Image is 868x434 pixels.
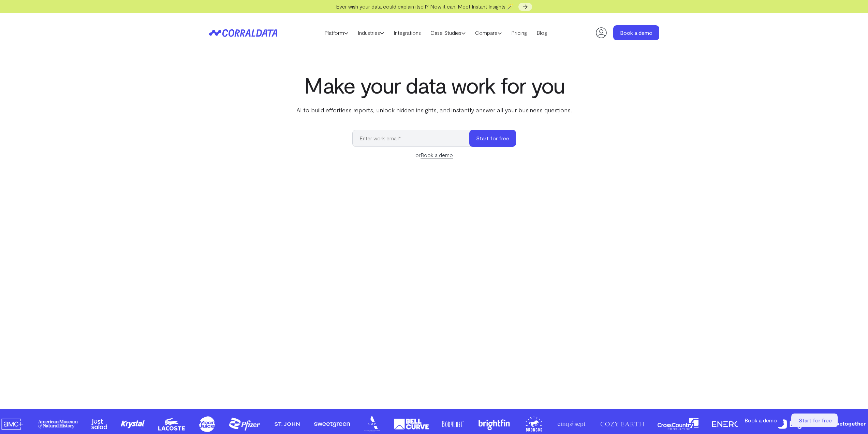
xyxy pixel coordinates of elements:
a: Blog [532,28,552,38]
a: Case Studies [426,28,470,38]
a: Book a demo [613,25,659,40]
a: Book a demo [421,152,453,158]
span: Ever wish your data could explain itself? Now it can. Meet Instant Insights 🪄 [336,3,514,10]
input: Enter work email* [352,130,476,147]
span: Start for free [799,417,832,423]
a: Integrations [389,28,426,38]
a: Platform [320,28,353,38]
p: AI to build effortless reports, unlock hidden insights, and instantly answer all your business qu... [295,106,573,114]
a: Pricing [506,28,532,38]
a: Industries [353,28,389,38]
button: Start for free [469,130,516,147]
a: Book a demo [737,414,784,427]
span: Book a demo [745,417,777,423]
a: Start for free [791,414,839,427]
div: or [352,151,516,159]
a: Compare [470,28,506,38]
h1: Make your data work for you [295,73,573,97]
